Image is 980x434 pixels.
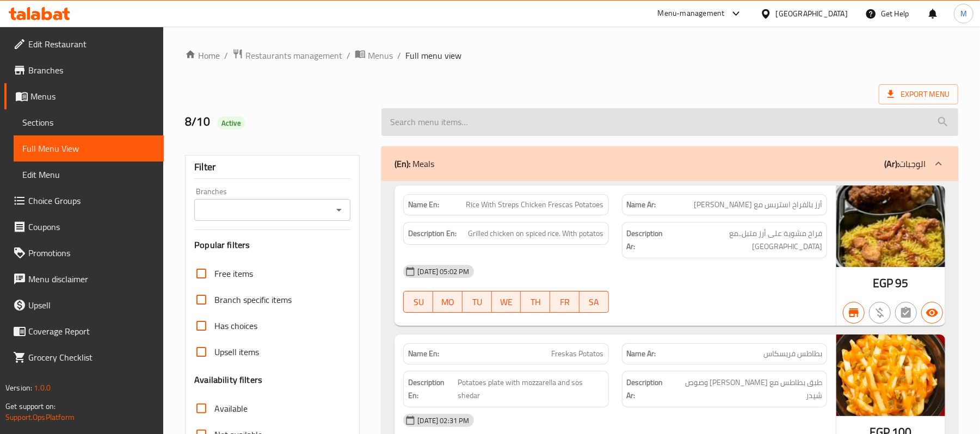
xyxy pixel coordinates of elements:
[408,376,455,402] strong: Description En:
[28,194,155,207] span: Choice Groups
[28,272,155,286] span: Menu disclaimer
[552,348,604,359] span: Freskas Potatos
[554,294,575,310] span: FR
[185,49,220,62] a: Home
[836,185,945,267] img: mmw_638913014819979746
[381,108,958,136] input: search
[4,292,164,318] a: Upsell
[4,83,164,109] a: Menus
[550,291,580,313] button: FR
[368,49,393,62] span: Menus
[214,267,253,280] span: Free items
[194,374,262,386] h3: Availability filters
[671,227,822,253] span: فراخ مشوية على أرز متبل..مع بطاطس
[28,64,155,77] span: Branches
[22,142,155,155] span: Full Menu View
[4,344,164,370] a: Grocery Checklist
[869,302,891,324] button: Purchased item
[896,272,909,294] span: 95
[763,348,822,359] span: بطاطس فريسكاس
[28,299,155,312] span: Upsell
[214,402,248,415] span: Available
[5,399,56,413] span: Get support on:
[887,88,950,101] span: Export Menu
[22,168,155,181] span: Edit Menu
[405,49,461,62] span: Full menu view
[658,7,725,20] div: Menu-management
[14,135,164,162] a: Full Menu View
[433,291,463,313] button: MO
[4,266,164,292] a: Menu disclaimer
[224,49,228,62] li: /
[14,109,164,135] a: Sections
[627,227,670,253] strong: Description Ar:
[627,199,656,210] strong: Name Ar:
[463,291,492,313] button: TU
[843,302,865,324] button: Branch specific item
[28,351,155,364] span: Grocery Checklist
[884,157,926,170] p: الوجبات
[4,31,164,57] a: Edit Restaurant
[217,116,245,129] div: Active
[395,157,434,170] p: Meals
[467,294,488,310] span: TU
[185,48,958,63] nav: breadcrumb
[408,348,439,359] strong: Name En:
[873,272,893,294] span: EGP
[395,156,410,172] b: (En):
[584,294,605,310] span: SA
[30,90,155,103] span: Menus
[381,146,958,181] div: (En): Meals(Ar):الوجبات
[28,246,155,259] span: Promotions
[355,48,393,63] a: Menus
[694,199,822,210] span: أرز بالفراخ استربس مع [PERSON_NAME]
[580,291,609,313] button: SA
[895,302,917,324] button: Not has choices
[34,381,51,395] span: 1.0.0
[217,118,245,128] span: Active
[28,325,155,338] span: Coverage Report
[458,376,603,402] span: Potatoes plate with mozzarella and sos shedar
[525,294,546,310] span: TH
[214,293,292,306] span: Branch specific items
[245,49,342,62] span: Restaurants management
[884,156,899,172] b: (Ar):
[28,220,155,233] span: Coupons
[214,345,259,358] span: Upsell items
[413,416,473,426] span: [DATE] 02:31 PM
[232,48,342,63] a: Restaurants management
[5,410,75,424] a: Support.OpsPlatform
[214,319,257,332] span: Has choices
[413,266,473,277] span: [DATE] 05:02 PM
[776,8,848,20] div: [GEOGRAPHIC_DATA]
[627,348,656,359] strong: Name Ar:
[4,240,164,266] a: Promotions
[28,38,155,51] span: Edit Restaurant
[14,162,164,188] a: Edit Menu
[466,199,604,210] span: Rice With Streps Chicken Frescas Potatoes
[194,239,350,251] h3: Popular filters
[836,334,945,416] img: mmw_638921610894860002
[627,376,671,402] strong: Description Ar:
[397,49,401,62] li: /
[5,381,32,395] span: Version:
[4,214,164,240] a: Coupons
[194,156,350,179] div: Filter
[437,294,458,310] span: MO
[408,294,429,310] span: SU
[4,57,164,83] a: Branches
[496,294,517,310] span: WE
[674,376,822,402] span: طبق بطاطس مع موتزاريلا وصوص شيدر
[347,49,350,62] li: /
[408,227,457,240] strong: Description En:
[185,114,368,130] h2: 8/10
[331,202,347,218] button: Open
[408,199,439,210] strong: Name En:
[4,318,164,344] a: Coverage Report
[879,84,958,104] span: Export Menu
[469,227,604,240] span: Grilled chicken on spiced rice. With potatos
[22,116,155,129] span: Sections
[960,8,967,20] span: M
[921,302,943,324] button: Available
[521,291,550,313] button: TH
